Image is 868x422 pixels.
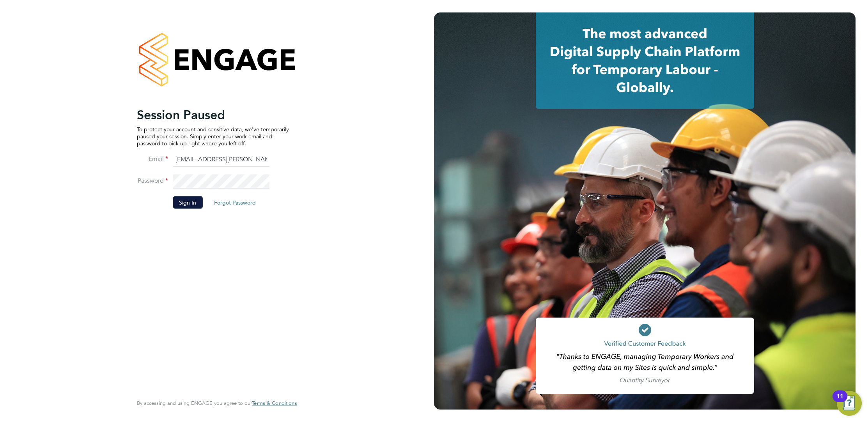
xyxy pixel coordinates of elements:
button: Sign In [173,196,202,208]
span: Terms & Conditions [252,400,297,406]
label: Email [137,155,168,163]
button: Forgot Password [208,196,262,208]
button: Open Resource Center, 11 new notifications [837,391,862,416]
span: By accessing and using ENGAGE you agree to our [137,400,297,406]
a: Terms & Conditions [252,400,297,406]
p: To protect your account and sensitive data, we've temporarily paused your session. Simply enter y... [137,125,289,147]
label: Password [137,177,168,185]
div: 11 [836,396,843,406]
input: Enter your work email... [173,153,269,167]
h2: Session Paused [137,107,289,122]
